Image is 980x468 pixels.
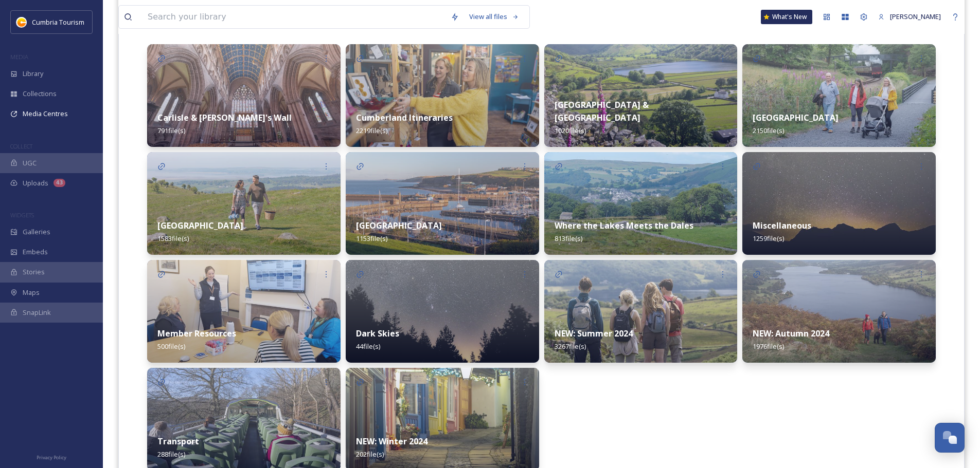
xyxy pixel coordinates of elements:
[157,112,292,123] strong: Carlisle & [PERSON_NAME]'s Wall
[23,247,48,257] span: Embeds
[157,450,185,459] span: 288 file(s)
[555,126,586,135] span: 1020 file(s)
[10,142,32,150] span: COLLECT
[873,7,946,27] a: [PERSON_NAME]
[157,220,243,231] strong: [GEOGRAPHIC_DATA]
[356,112,453,123] strong: Cumberland Itineraries
[356,436,427,447] strong: NEW: Winter 2024
[555,234,582,243] span: 813 file(s)
[346,260,539,363] img: A7A07737.jpg
[356,126,387,135] span: 2219 file(s)
[544,44,738,147] img: Hartsop-222.jpg
[753,112,839,123] strong: [GEOGRAPHIC_DATA]
[147,44,341,147] img: Carlisle-couple-176.jpg
[753,220,811,231] strong: Miscellaneous
[23,178,48,188] span: Uploads
[753,342,784,351] span: 1976 file(s)
[544,152,738,255] img: Attract%2520and%2520Disperse%2520%28274%2520of%25201364%29.jpg
[23,109,68,119] span: Media Centres
[346,44,539,147] img: 8ef860cd-d990-4a0f-92be-bf1f23904a73.jpg
[761,10,812,24] a: What's New
[555,328,633,339] strong: NEW: Summer 2024
[356,234,387,243] span: 1153 file(s)
[157,436,199,447] strong: Transport
[464,7,524,27] a: View all files
[23,227,50,237] span: Galleries
[23,69,43,79] span: Library
[10,211,34,219] span: WIDGETS
[157,234,189,243] span: 1583 file(s)
[23,267,45,277] span: Stories
[23,288,40,297] span: Maps
[890,12,941,21] span: [PERSON_NAME]
[555,99,649,123] strong: [GEOGRAPHIC_DATA] & [GEOGRAPHIC_DATA]
[16,17,27,27] img: images.jpg
[742,260,936,363] img: ca66e4d0-8177-4442-8963-186c5b40d946.jpg
[935,423,965,453] button: Open Chat
[23,89,57,99] span: Collections
[356,342,380,351] span: 44 file(s)
[37,451,66,463] a: Privacy Policy
[544,260,738,363] img: CUMBRIATOURISM_240715_PaulMitchell_WalnaScar_-56.jpg
[742,152,936,255] img: Blea%2520Tarn%2520Star-Lapse%2520Loop.jpg
[742,44,936,147] img: PM204584.jpg
[356,328,399,339] strong: Dark Skies
[356,450,384,459] span: 202 file(s)
[753,126,784,135] span: 2150 file(s)
[356,220,442,231] strong: [GEOGRAPHIC_DATA]
[753,234,784,243] span: 1259 file(s)
[555,220,693,231] strong: Where the Lakes Meets the Dales
[54,179,65,187] div: 43
[157,328,236,339] strong: Member Resources
[10,53,28,61] span: MEDIA
[32,17,84,27] span: Cumbria Tourism
[157,126,185,135] span: 791 file(s)
[23,158,37,168] span: UGC
[147,152,341,255] img: Grange-over-sands-rail-250.jpg
[157,342,185,351] span: 500 file(s)
[555,342,586,351] span: 3267 file(s)
[753,328,829,339] strong: NEW: Autumn 2024
[23,308,51,317] span: SnapLink
[37,454,66,461] span: Privacy Policy
[142,6,446,28] input: Search your library
[346,152,539,255] img: Whitehaven-283.jpg
[147,260,341,363] img: 29343d7f-989b-46ee-a888-b1a2ee1c48eb.jpg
